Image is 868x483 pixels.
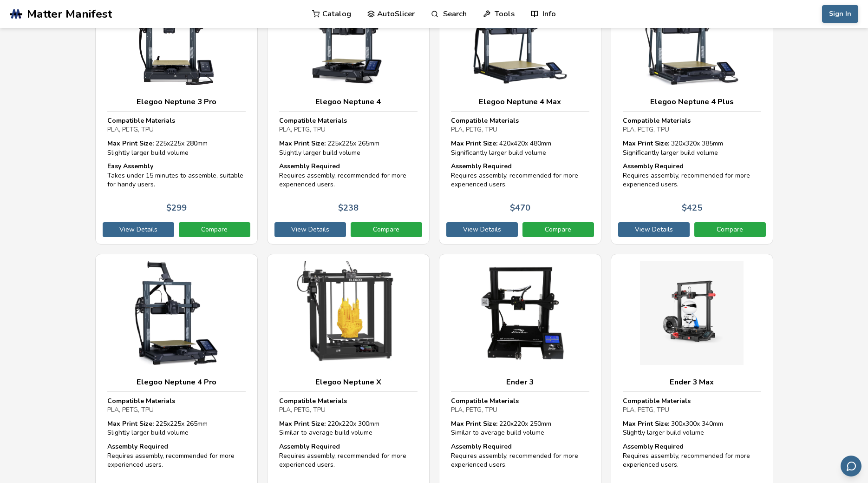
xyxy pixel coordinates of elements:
[107,139,154,148] strong: Max Print Size:
[107,162,153,171] strong: Easy Assembly
[451,139,497,148] strong: Max Print Size:
[279,162,418,189] div: Requires assembly, recommended for more experienced users.
[451,419,497,428] strong: Max Print Size:
[107,139,246,157] div: 225 x 225 x 280 mm Slightly larger build volume
[107,97,246,106] h3: Elegoo Neptune 3 Pro
[27,7,112,20] span: Matter Manifest
[279,419,418,437] div: 220 x 220 x 300 mm Similar to average build volume
[451,442,589,470] div: Requires assembly, recommended for more experienced users.
[107,419,246,437] div: 225 x 225 x 265 mm Slightly larger build volume
[694,222,766,237] a: Compare
[351,222,422,237] a: Compare
[623,162,684,171] strong: Assembly Required
[451,377,589,387] h3: Ender 3
[279,139,326,148] strong: Max Print Size:
[107,116,175,125] strong: Compatible Materials
[623,139,669,148] strong: Max Print Size:
[279,139,418,157] div: 225 x 225 x 265 mm Slightly larger build volume
[279,442,340,451] strong: Assembly Required
[682,203,702,213] p: $ 425
[623,442,684,451] strong: Assembly Required
[451,405,497,414] span: PLA, PETG, TPU
[107,162,246,189] div: Takes under 15 minutes to assemble, suitable for handy users.
[103,222,174,237] a: View Details
[279,405,326,414] span: PLA, PETG, TPU
[451,442,512,451] strong: Assembly Required
[451,162,512,171] strong: Assembly Required
[618,222,690,237] a: View Details
[451,397,519,405] strong: Compatible Materials
[279,419,326,428] strong: Max Print Size:
[623,125,669,134] span: PLA, PETG, TPU
[279,125,326,134] span: PLA, PETG, TPU
[623,139,761,157] div: 320 x 320 x 385 mm Significantly larger build volume
[279,97,418,106] h3: Elegoo Neptune 4
[179,222,250,237] a: Compare
[451,139,589,157] div: 420 x 420 x 480 mm Significantly larger build volume
[522,222,594,237] a: Compare
[274,222,346,237] a: View Details
[107,397,175,405] strong: Compatible Materials
[107,419,154,428] strong: Max Print Size:
[451,419,589,437] div: 220 x 220 x 250 mm Similar to average build volume
[107,442,168,451] strong: Assembly Required
[279,377,418,387] h3: Elegoo Neptune X
[451,97,589,106] h3: Elegoo Neptune 4 Max
[841,456,861,476] button: Send feedback via email
[279,162,340,171] strong: Assembly Required
[107,125,154,134] span: PLA, PETG, TPU
[166,203,187,213] p: $ 299
[338,203,359,213] p: $ 238
[279,116,347,125] strong: Compatible Materials
[279,442,418,470] div: Requires assembly, recommended for more experienced users.
[623,162,761,189] div: Requires assembly, recommended for more experienced users.
[107,377,246,387] h3: Elegoo Neptune 4 Pro
[822,5,858,23] button: Sign In
[446,222,518,237] a: View Details
[451,162,589,189] div: Requires assembly, recommended for more experienced users.
[623,377,761,387] h3: Ender 3 Max
[107,442,246,470] div: Requires assembly, recommended for more experienced users.
[451,125,497,134] span: PLA, PETG, TPU
[623,419,669,428] strong: Max Print Size:
[623,97,761,106] h3: Elegoo Neptune 4 Plus
[623,442,761,470] div: Requires assembly, recommended for more experienced users.
[451,116,519,125] strong: Compatible Materials
[510,203,530,213] p: $ 470
[623,116,691,125] strong: Compatible Materials
[623,405,669,414] span: PLA, PETG, TPU
[279,397,347,405] strong: Compatible Materials
[623,397,691,405] strong: Compatible Materials
[107,405,154,414] span: PLA, PETG, TPU
[623,419,761,437] div: 300 x 300 x 340 mm Slightly larger build volume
